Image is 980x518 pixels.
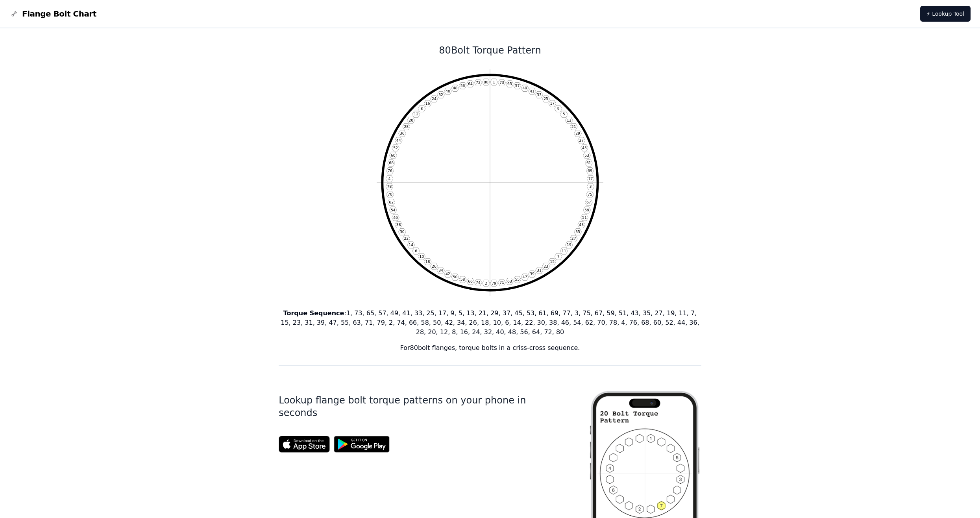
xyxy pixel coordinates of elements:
text: 28 [404,124,409,129]
text: 1 [493,80,495,84]
text: 55 [515,277,520,281]
text: 54 [391,208,396,212]
text: 43 [579,222,584,227]
text: 26 [432,264,436,268]
text: 13 [567,118,571,122]
text: 79 [492,281,496,285]
text: 71 [499,280,504,285]
a: ⚡ Lookup Tool [920,6,971,22]
p: : 1, 73, 65, 57, 49, 41, 33, 25, 17, 9, 5, 13, 21, 29, 37, 45, 53, 61, 69, 77, 3, 75, 67, 59, 51,... [279,309,701,337]
text: 39 [530,272,534,276]
text: 80 [484,80,488,84]
text: 50 [453,275,458,279]
text: 9 [557,106,560,111]
text: 34 [438,268,443,272]
text: 10 [420,254,424,259]
text: 75 [588,192,592,196]
text: 6 [415,249,417,253]
text: 3 [590,184,592,189]
text: 63 [507,279,512,283]
text: 72 [476,80,481,85]
text: 20 [409,118,413,122]
text: 11 [562,249,566,253]
text: 15 [550,259,555,264]
text: 36 [400,131,405,135]
a: Flange Bolt Chart LogoFlange Bolt Chart [9,8,96,19]
p: For 80 bolt flanges, torque bolts in a criss-cross sequence. [279,343,701,353]
text: 35 [575,229,580,234]
text: 62 [389,200,394,204]
text: 4 [388,176,391,181]
text: 40 [446,89,450,93]
text: 8 [420,106,423,111]
text: 44 [396,138,401,142]
text: 2 [485,281,487,285]
text: 65 [507,81,512,86]
text: 32 [438,92,443,97]
text: 17 [550,101,555,105]
text: 70 [388,192,392,196]
text: 69 [588,168,592,173]
text: 21 [571,124,576,129]
text: 51 [582,215,587,220]
text: 14 [409,242,413,247]
text: 47 [523,275,527,279]
text: 58 [460,277,465,281]
text: 24 [432,96,436,101]
text: 22 [404,236,409,240]
text: 61 [586,161,591,165]
text: 33 [537,92,542,97]
text: 60 [391,153,396,157]
text: 31 [537,268,542,272]
text: 73 [499,80,504,85]
text: 77 [588,176,593,181]
span: Flange Bolt Chart [22,8,96,19]
text: 74 [476,280,481,285]
text: 64 [468,81,473,86]
text: 19 [567,242,571,247]
text: 23 [544,264,548,268]
text: 53 [584,153,589,157]
text: 66 [468,279,473,283]
b: Torque Sequence [283,309,344,317]
text: 37 [579,138,584,142]
text: 46 [393,215,398,220]
img: Get it on Google Play [330,432,394,457]
text: 59 [584,208,589,212]
text: 27 [571,236,576,240]
text: 45 [582,146,587,150]
text: 49 [523,86,527,90]
text: 41 [530,89,534,93]
text: 52 [393,146,398,150]
text: 67 [586,200,591,204]
h1: Lookup flange bolt torque patterns on your phone in seconds [279,394,563,419]
h1: 80 Bolt Torque Pattern [279,44,701,57]
img: App Store badge for the Flange Bolt Chart app [279,436,330,453]
text: 38 [396,222,401,227]
text: 68 [389,161,394,165]
text: 56 [460,83,465,88]
text: 5 [563,112,565,116]
text: 18 [425,259,430,264]
text: 25 [544,96,548,101]
text: 12 [414,112,418,116]
text: 16 [425,101,430,105]
text: 48 [453,86,458,90]
text: 42 [446,272,450,276]
text: 78 [387,184,392,189]
text: 29 [575,131,580,135]
text: 76 [388,168,392,173]
text: 7 [557,254,560,259]
img: Flange Bolt Chart Logo [9,9,19,18]
text: 57 [515,83,520,88]
text: 30 [400,229,405,234]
